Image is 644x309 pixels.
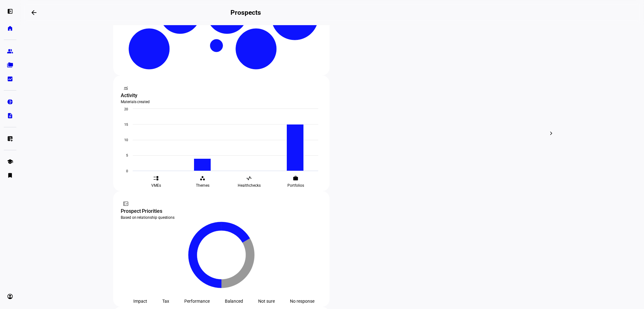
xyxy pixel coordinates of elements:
eth-mat-symbol: pie_chart [7,99,13,105]
eth-mat-symbol: school [7,158,13,165]
span: Healthchecks [238,183,261,188]
mat-icon: chevron_right [547,130,555,137]
text: 15 [124,123,128,127]
eth-mat-symbol: vital_signs [246,175,252,181]
eth-mat-symbol: account_circle [7,293,13,300]
mat-icon: fact_check [123,201,129,207]
eth-mat-symbol: description [7,113,13,119]
div: Activity [121,92,322,99]
div: Materials created [121,99,322,104]
eth-mat-symbol: bookmark [7,172,13,179]
eth-mat-symbol: list_alt_add [7,135,13,142]
div: Balanced [225,299,243,304]
text: 5 [126,153,128,157]
span: VMEs [151,183,161,188]
div: Impact [133,299,147,304]
a: folder_copy [4,59,16,71]
div: Prospect Priorities [121,207,322,215]
mat-icon: arrow_backwards [30,9,38,16]
eth-mat-symbol: bid_landscape [7,76,13,82]
mat-icon: monitoring [123,85,129,91]
eth-mat-symbol: left_panel_open [7,8,13,14]
eth-mat-symbol: event_list [153,175,159,181]
text: 10 [124,138,128,142]
a: group [4,45,16,58]
div: Tax [162,299,169,304]
div: No response [290,299,314,304]
div: Performance [184,299,210,304]
span: Portfolios [287,183,304,188]
a: home [4,22,16,35]
a: description [4,109,16,122]
a: pie_chart [4,96,16,108]
text: 20 [124,107,128,111]
a: bid_landscape [4,73,16,85]
eth-mat-symbol: folder_copy [7,62,13,68]
eth-mat-symbol: home [7,25,13,31]
div: Based on relationship questions [121,215,322,220]
h2: Prospects [230,9,261,16]
text: 0 [126,169,128,173]
div: Not sure [258,299,275,304]
eth-mat-symbol: workspaces [200,175,205,181]
span: Themes [196,183,209,188]
eth-mat-symbol: work [293,175,298,181]
eth-mat-symbol: group [7,48,13,54]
